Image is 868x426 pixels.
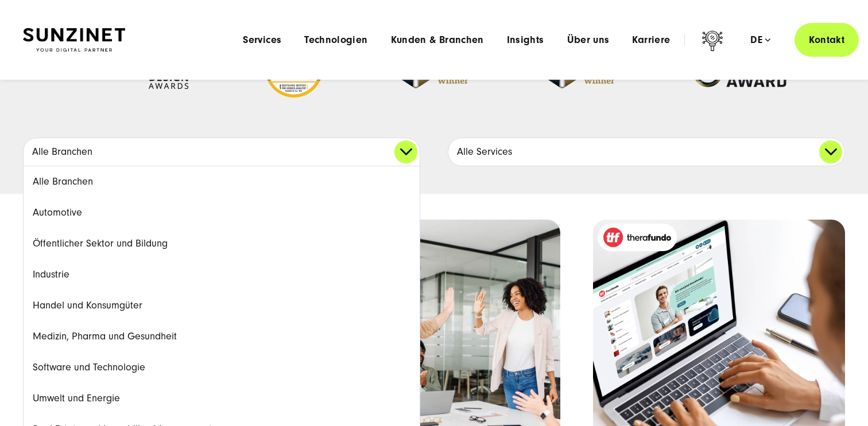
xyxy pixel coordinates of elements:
[24,138,420,166] a: Alle Branchen
[243,34,281,46] a: Services
[23,28,125,52] img: SUNZINET Full Service Digital Agentur
[24,259,420,290] a: Industrie
[507,34,544,46] a: Insights
[795,23,859,57] a: Kontakt
[24,166,420,197] a: Alle Branchen
[24,197,420,228] a: Automotive
[567,34,610,46] a: Über uns
[448,138,844,166] a: Alle Services
[603,228,671,247] img: therafundo_10-2024_logo_2c
[24,321,420,352] a: Medizin, Pharma und Gesundheit
[391,34,484,46] a: Kunden & Branchen
[632,34,670,46] a: Karriere
[24,352,420,383] a: Software und Technologie
[24,290,420,321] a: Handel und Konsumgüter
[24,228,420,259] a: Öffentlicher Sektor und Bildung
[24,383,420,414] a: Umwelt und Energie
[750,34,770,46] div: de
[304,34,367,46] a: Technologien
